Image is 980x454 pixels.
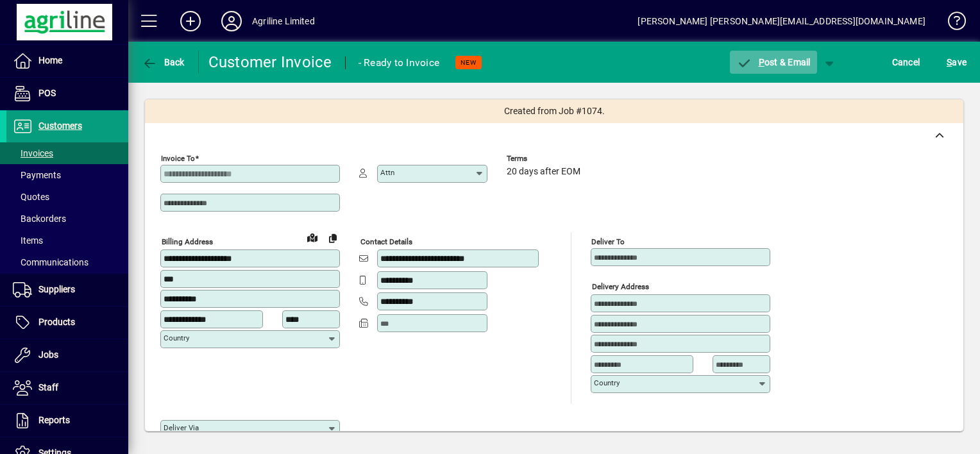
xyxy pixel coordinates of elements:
[13,170,61,180] span: Payments
[6,274,128,306] a: Suppliers
[13,192,49,202] span: Quotes
[13,235,43,246] span: Items
[38,382,58,392] span: Staff
[6,45,128,77] a: Home
[6,251,128,273] a: Communications
[6,372,128,404] a: Staff
[252,11,315,31] div: Agriline Limited
[139,51,188,74] button: Back
[6,186,128,208] a: Quotes
[507,167,580,177] span: 20 days after EOM
[208,52,332,72] div: Customer Invoice
[164,423,199,432] mat-label: Deliver via
[302,227,323,248] a: View on map
[38,284,75,294] span: Suppliers
[460,58,477,67] span: NEW
[38,317,75,327] span: Products
[6,339,128,371] a: Jobs
[6,142,128,164] a: Invoices
[13,148,53,158] span: Invoices
[943,51,970,74] button: Save
[161,154,195,163] mat-label: Invoice To
[211,10,252,33] button: Profile
[6,230,128,251] a: Items
[38,415,70,425] span: Reports
[6,307,128,339] a: Products
[170,10,211,33] button: Add
[380,168,394,177] mat-label: Attn
[142,57,185,67] span: Back
[6,78,128,110] a: POS
[938,3,964,44] a: Knowledge Base
[947,57,952,67] span: S
[38,88,56,98] span: POS
[6,164,128,186] a: Payments
[736,57,811,67] span: ost & Email
[323,228,343,248] button: Copy to Delivery address
[6,405,128,437] a: Reports
[892,52,920,72] span: Cancel
[507,155,584,163] span: Terms
[504,105,605,118] span: Created from Job #1074.
[128,51,199,74] app-page-header-button: Back
[359,53,440,73] div: - Ready to Invoice
[759,57,765,67] span: P
[164,333,189,342] mat-label: Country
[13,257,89,267] span: Communications
[13,214,66,224] span: Backorders
[38,121,82,131] span: Customers
[38,55,62,65] span: Home
[947,52,967,72] span: ave
[730,51,817,74] button: Post & Email
[889,51,924,74] button: Cancel
[591,237,625,246] mat-label: Deliver To
[38,349,58,360] span: Jobs
[594,378,620,387] mat-label: Country
[6,208,128,230] a: Backorders
[638,11,925,31] div: [PERSON_NAME] [PERSON_NAME][EMAIL_ADDRESS][DOMAIN_NAME]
